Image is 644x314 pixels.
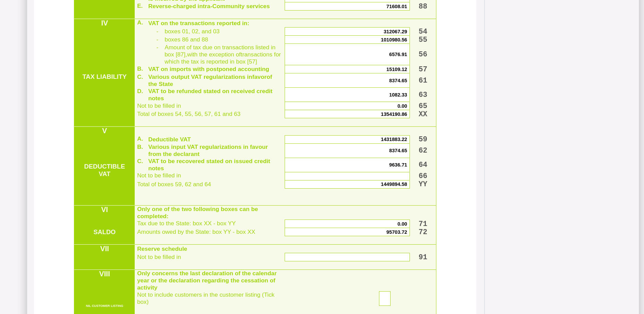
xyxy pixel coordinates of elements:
span: Reserve schedule [137,245,187,252]
span: VAT to be refunded stated on received credit notes [148,88,272,102]
span: Total of boxes 59, 62 and 64 [137,181,211,188]
span: A. [137,135,143,142]
span: SALDO [94,228,116,235]
span: 0.00 [397,221,407,227]
span: boxes 01, 02, and 03 [165,28,220,35]
span: C. [137,158,143,164]
span: 56 [419,50,428,58]
span: VAT on imports with postponed accounting [148,66,269,72]
span: 1449894.58 [381,181,407,187]
span: Reverse-charged intra-Community services [148,3,270,10]
span: A. [137,19,143,26]
span: Not to be filled in [137,172,181,179]
span: 71 [419,220,428,228]
span: Amounts owed by the State: box YY - box XX [137,228,255,235]
span: 59 [419,135,428,143]
span: V [102,127,107,135]
span: 71608.01 [386,4,407,9]
span: IV [101,19,108,27]
span: XX [419,110,428,118]
span: 312067.29 [384,29,407,34]
span: Various input VAT regularizations in favour from the declarant [148,143,268,157]
span: E. [137,2,143,9]
span: C. [137,73,143,80]
span: Deductible VAT [148,136,191,143]
span: - [156,44,165,51]
span: Total of boxes 54, 55, 56, 57, 61 and 63 [137,110,240,117]
span: TAX LIABILITY [82,73,127,80]
span: 8374.65 [389,78,407,83]
span: 72 [419,228,428,236]
span: 62 [419,146,428,155]
span: Tax due to the State: box XX - box YY [137,220,236,227]
span: 63 [419,91,428,99]
span: 88 [419,2,428,11]
span: 1082.33 [389,92,407,98]
span: VAT to be recovered stated on issued credit notes [148,158,270,172]
span: Amount of tax due on transactions listed in box [87], transactions for which the tax is reported ... [165,44,281,65]
span: boxes 86 and 88 [165,36,208,43]
span: 54 [419,28,428,36]
span: YY [419,180,428,188]
span: Only concerns the last declaration of the calendar year or the declaration regarding the cessatio... [137,270,277,291]
span: 55 [419,36,428,44]
span: VIII [99,270,110,278]
span: with the exception of [187,51,241,58]
span: 8374.65 [389,148,407,153]
span: 1354190.86 [381,111,407,117]
span: 95703.72 [386,229,407,235]
span: NIL CUSTOMER LISTING [86,304,123,308]
span: VI [101,206,108,214]
span: favor [252,73,266,80]
span: 91 [419,253,428,261]
span: B. [137,65,143,72]
span: 66 [419,172,428,180]
span: 57 [419,65,428,73]
span: Not to be filled in [137,254,181,260]
span: 65 [419,102,428,110]
span: VII [100,245,109,253]
span: Not to be filled in [137,102,181,109]
span: 0.00 [397,103,407,109]
span: D. [137,88,143,94]
span: 1010980.56 [381,37,407,42]
span: - [156,36,165,43]
span: 15109.12 [386,67,407,72]
span: VAT on the transactions reported in: [148,20,249,27]
span: Not to include customers in the customer listing (Tick box) [137,291,274,305]
span: 61 [419,76,428,85]
span: 6576.91 [389,52,407,57]
span: 9636.71 [389,162,407,168]
span: 1431883.22 [381,137,407,142]
span: B. [137,143,143,150]
span: DEDUCTIBLE VAT [84,163,125,177]
span: - [156,28,165,35]
span: 64 [419,161,428,169]
span: Only one of the two following boxes can be completed: [137,206,258,220]
span: Various output VAT regularizations in of the State [148,73,272,87]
